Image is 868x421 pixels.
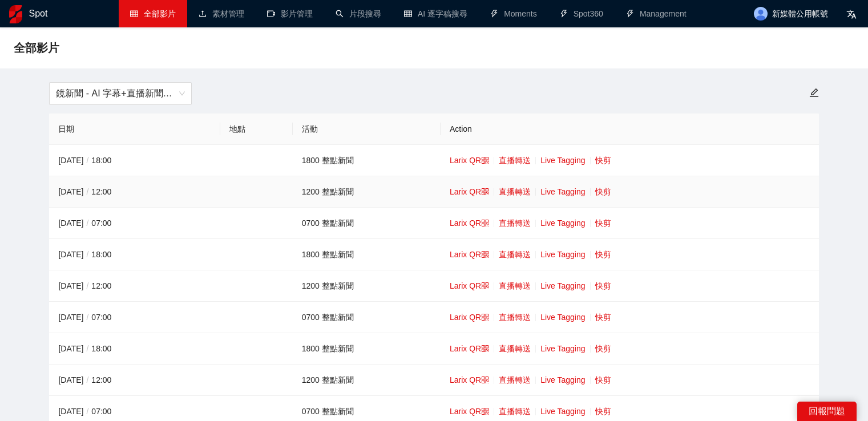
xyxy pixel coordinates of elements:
div: 回報問題 [797,402,857,421]
span: / [83,250,91,259]
a: 直播轉送 [499,187,531,196]
a: Live Tagging [540,313,585,322]
span: / [83,281,91,290]
span: 全部影片 [14,39,59,57]
a: 直播轉送 [499,375,531,384]
a: Larix QR [450,281,489,290]
span: / [83,407,91,416]
a: 快剪 [595,313,611,322]
a: Larix QR [450,375,489,384]
a: 快剪 [595,250,611,259]
a: upload素材管理 [199,9,244,18]
a: 快剪 [595,218,611,228]
td: 0700 整點新聞 [293,208,441,239]
td: [DATE] 18:00 [49,239,220,270]
a: thunderboltManagement [626,9,687,18]
td: [DATE] 12:00 [49,365,220,396]
a: Larix QR [450,313,489,322]
a: Live Tagging [540,281,585,290]
td: [DATE] 12:00 [49,176,220,208]
span: / [83,187,91,196]
a: search片段搜尋 [336,9,381,18]
td: [DATE] 18:00 [49,145,220,176]
span: qrcode [481,407,489,415]
span: / [83,375,91,384]
a: 直播轉送 [499,313,531,322]
span: qrcode [481,282,489,290]
td: 1800 整點新聞 [293,333,441,365]
a: 快剪 [595,187,611,196]
th: 活動 [293,114,441,145]
td: [DATE] 18:00 [49,333,220,365]
td: 1200 整點新聞 [293,270,441,302]
a: 直播轉送 [499,218,531,228]
span: / [83,156,91,165]
a: 快剪 [595,281,611,290]
a: 直播轉送 [499,250,531,259]
a: 直播轉送 [499,156,531,165]
td: 1800 整點新聞 [293,145,441,176]
a: Live Tagging [540,187,585,196]
a: 直播轉送 [499,281,531,290]
img: logo [9,5,22,23]
a: Live Tagging [540,156,585,165]
a: Larix QR [450,187,489,196]
th: 地點 [220,114,292,145]
td: 1200 整點新聞 [293,365,441,396]
a: 快剪 [595,375,611,384]
span: 全部影片 [144,9,176,18]
a: Larix QR [450,407,489,416]
span: qrcode [481,156,489,164]
a: Live Tagging [540,407,585,416]
a: 直播轉送 [499,344,531,353]
a: 直播轉送 [499,407,531,416]
a: Larix QR [450,156,489,165]
span: qrcode [481,313,489,321]
span: table [130,10,138,18]
span: qrcode [481,376,489,384]
span: 鏡新聞 - AI 字幕+直播新聞（2025-2027） [56,83,185,104]
a: Live Tagging [540,218,585,228]
span: edit [809,88,819,98]
a: thunderboltMoments [490,9,537,18]
a: Larix QR [450,218,489,228]
th: Action [441,114,819,145]
span: qrcode [481,345,489,353]
a: tableAI 逐字稿搜尋 [404,9,467,18]
a: thunderboltSpot360 [560,9,603,18]
td: [DATE] 07:00 [49,302,220,333]
img: avatar [754,7,768,21]
span: / [83,313,91,322]
span: / [83,218,91,228]
a: video-camera影片管理 [267,9,313,18]
a: 快剪 [595,156,611,165]
a: Live Tagging [540,250,585,259]
a: Larix QR [450,344,489,353]
a: 快剪 [595,344,611,353]
span: / [83,344,91,353]
span: qrcode [481,219,489,227]
td: 1200 整點新聞 [293,176,441,208]
td: 1800 整點新聞 [293,239,441,270]
a: Live Tagging [540,344,585,353]
td: 0700 整點新聞 [293,302,441,333]
td: [DATE] 07:00 [49,208,220,239]
th: 日期 [49,114,220,145]
a: Live Tagging [540,375,585,384]
a: Larix QR [450,250,489,259]
span: qrcode [481,188,489,196]
span: qrcode [481,250,489,258]
a: 快剪 [595,407,611,416]
td: [DATE] 12:00 [49,270,220,302]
